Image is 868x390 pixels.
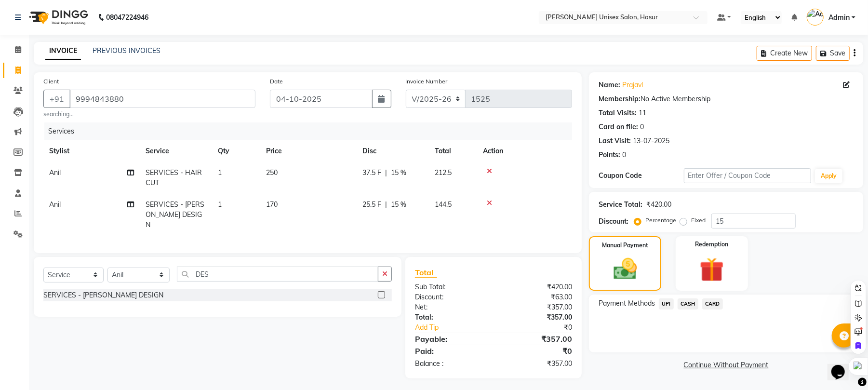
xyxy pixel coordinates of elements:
div: No Active Membership [599,94,854,104]
div: Discount: [599,216,628,227]
div: 11 [639,108,646,118]
span: Anil [49,168,61,177]
button: Apply [815,169,842,183]
th: Price [260,140,357,162]
span: CARD [702,298,723,309]
input: Enter Offer / Coupon Code [684,168,811,183]
div: ₹63.00 [494,292,579,302]
small: searching... [43,110,255,119]
th: Service [140,140,212,162]
div: Net: [408,302,494,312]
span: Total [415,268,437,278]
div: ₹357.00 [494,359,579,369]
div: Card on file: [599,122,638,132]
span: 250 [266,168,278,177]
div: ₹0 [508,323,579,333]
label: Percentage [645,216,676,225]
div: Balance : [408,359,494,369]
a: PREVIOUS INVOICES [93,46,160,55]
div: Name: [599,80,620,90]
a: Prajavl [622,80,643,90]
th: Disc [357,140,429,162]
div: Membership: [599,94,641,104]
div: SERVICES - [PERSON_NAME] DESIGN [43,290,163,300]
label: Client [43,77,59,86]
span: UPI [659,298,674,309]
div: Last Visit: [599,136,631,146]
img: logo [25,4,91,31]
div: 13-07-2025 [633,136,669,146]
span: CASH [678,298,698,309]
label: Invoice Number [406,77,448,86]
span: SERVICES - [PERSON_NAME] DESIGN [146,200,204,229]
th: Stylist [43,140,140,162]
span: Anil [49,200,61,209]
span: 15 % [391,200,406,210]
label: Manual Payment [602,241,648,250]
iframe: chat widget [828,351,858,380]
label: Fixed [691,216,706,225]
div: ₹0 [494,345,579,357]
div: Total: [408,312,494,323]
div: Payable: [408,333,494,345]
button: +91 [43,90,70,108]
div: Total Visits: [599,108,637,118]
span: SERVICES - HAIR CUT [146,168,202,187]
th: Total [429,140,477,162]
span: 144.5 [435,200,452,209]
div: ₹357.00 [494,302,579,312]
th: Action [477,140,572,162]
span: 1 [218,168,222,177]
div: Sub Total: [408,282,494,292]
th: Qty [212,140,260,162]
div: Discount: [408,292,494,302]
span: | [385,168,387,178]
input: Search by Name/Mobile/Email/Code [69,90,255,108]
img: _gift.svg [692,255,732,285]
div: 0 [622,150,626,160]
img: Admin [807,9,824,26]
div: Points: [599,150,620,160]
span: 15 % [391,168,406,178]
a: Add Tip [408,323,508,333]
span: Admin [828,13,850,23]
a: Continue Without Payment [591,360,861,370]
span: 25.5 F [362,200,381,210]
div: 0 [640,122,644,132]
label: Date [270,77,283,86]
span: 212.5 [435,168,452,177]
button: Create New [757,46,812,61]
div: ₹420.00 [494,282,579,292]
div: Coupon Code [599,171,683,181]
div: ₹420.00 [646,200,671,210]
input: Search or Scan [177,267,378,282]
span: 37.5 F [362,168,381,178]
span: | [385,200,387,210]
label: Redemption [695,240,728,249]
div: Service Total: [599,200,642,210]
div: ₹357.00 [494,312,579,323]
button: Save [816,46,850,61]
div: Paid: [408,345,494,357]
span: Payment Methods [599,298,655,309]
b: 08047224946 [106,4,148,31]
span: 1 [218,200,222,209]
span: 170 [266,200,278,209]
div: Services [44,122,579,140]
div: ₹357.00 [494,333,579,345]
img: _cash.svg [606,256,644,282]
a: INVOICE [45,42,81,60]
